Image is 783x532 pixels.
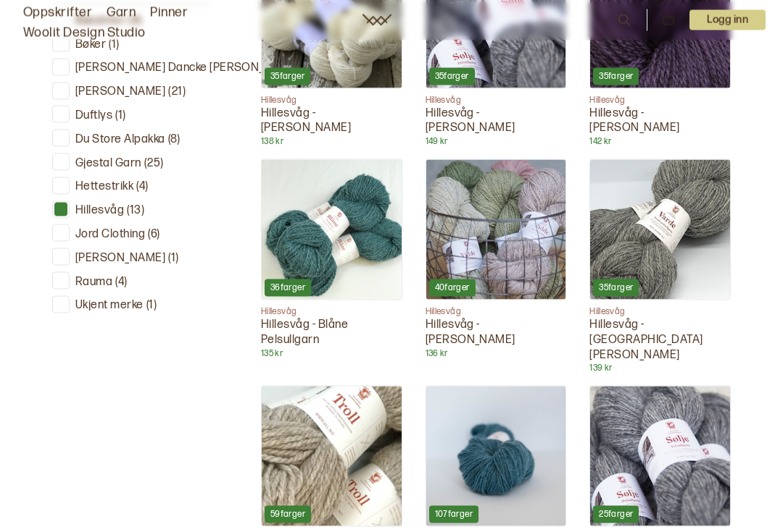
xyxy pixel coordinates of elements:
[109,38,119,53] p: ( 1 )
[262,387,402,526] img: Hillesvåg - Troll Ullgarn
[75,61,299,76] p: [PERSON_NAME] Dancke [PERSON_NAME]
[426,387,566,526] img: Hillesvåg - Ask Ullgarn
[146,298,157,313] p: ( 1 )
[426,136,567,148] p: 149 kr
[136,180,148,195] p: ( 4 )
[261,306,402,318] p: Hillesvåg
[75,251,165,266] p: [PERSON_NAME]
[168,132,180,148] p: ( 8 )
[435,71,469,83] p: 35 farger
[150,3,188,23] a: Pinner
[599,509,633,520] p: 25 farger
[362,14,391,26] a: Woolit
[590,387,730,526] img: Hillesvåg - Luna Lamullgarn
[75,203,124,219] p: Hillesvåg
[75,227,145,242] p: Jord Clothing
[426,318,567,348] p: Hillesvåg - [PERSON_NAME]
[75,275,112,290] p: Rauma
[589,95,731,106] p: Hillesvåg
[261,159,402,359] a: Hillesvåg - Blåne Pelsullgarn36fargerHillesvågHillesvåg - Blåne Pelsullgarn135 kr
[262,160,402,300] img: Hillesvåg - Blåne Pelsullgarn
[261,95,402,106] p: Hillesvåg
[599,282,633,294] p: 35 farger
[127,203,144,219] p: ( 13 )
[75,38,106,53] p: Bøker
[435,282,470,294] p: 40 farger
[23,3,92,23] a: Oppskrifter
[75,298,144,313] p: Ukjent merke
[107,3,136,23] a: Garn
[270,509,305,520] p: 59 farger
[261,136,402,148] p: 138 kr
[270,71,304,83] p: 35 farger
[23,23,146,43] a: Woolit Design Studio
[168,85,186,100] p: ( 21 )
[148,227,159,242] p: ( 6 )
[426,159,567,359] a: Hillesvåg - Vidde Lamullgarn40fargerHillesvågHillesvåg - [PERSON_NAME]136 kr
[426,106,567,137] p: Hillesvåg - [PERSON_NAME]
[426,160,566,300] img: Hillesvåg - Vidde Lamullgarn
[590,160,730,300] img: Hillesvåg - Varde Pelsullgarn
[426,348,567,360] p: 136 kr
[689,10,766,30] button: User dropdown
[270,282,305,294] p: 36 farger
[599,71,633,83] p: 35 farger
[75,180,133,195] p: Hettestrikk
[589,306,731,318] p: Hillesvåg
[75,156,141,172] p: Gjestal Garn
[144,156,164,172] p: ( 25 )
[261,318,402,348] p: Hillesvåg - Blåne Pelsullgarn
[168,251,178,266] p: ( 1 )
[261,348,402,360] p: 135 kr
[261,106,402,137] p: Hillesvåg - [PERSON_NAME]
[589,318,731,363] p: Hillesvåg - [GEOGRAPHIC_DATA][PERSON_NAME]
[75,109,112,124] p: Duftlys
[75,85,165,100] p: [PERSON_NAME]
[589,136,731,148] p: 142 kr
[589,106,731,137] p: Hillesvåg - [PERSON_NAME]
[435,509,473,520] p: 107 farger
[115,275,127,290] p: ( 4 )
[689,10,766,30] p: Logg inn
[589,159,731,374] a: Hillesvåg - Varde Pelsullgarn35fargerHillesvågHillesvåg - [GEOGRAPHIC_DATA][PERSON_NAME]139 kr
[426,95,567,106] p: Hillesvåg
[426,306,567,318] p: Hillesvåg
[75,132,165,148] p: Du Store Alpakka
[115,109,125,124] p: ( 1 )
[589,363,731,374] p: 139 kr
